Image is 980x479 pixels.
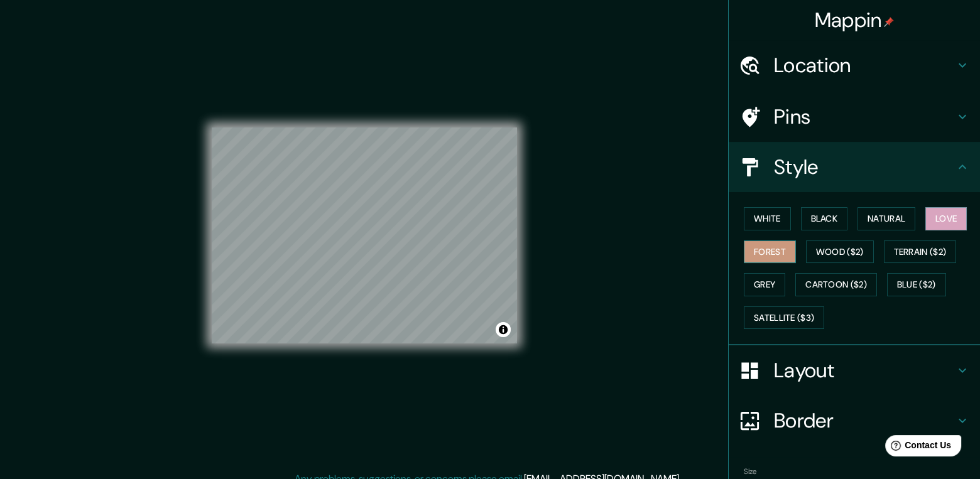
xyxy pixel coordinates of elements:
[774,358,955,383] h4: Layout
[744,273,785,296] button: Grey
[887,273,946,296] button: Blue ($2)
[801,207,848,230] button: Black
[496,322,511,337] button: Toggle attribution
[868,430,966,465] iframe: Help widget launcher
[806,240,874,264] button: Wood ($2)
[774,53,955,78] h4: Location
[729,396,980,446] div: Border
[884,240,957,264] button: Terrain ($2)
[795,273,877,296] button: Cartoon ($2)
[774,408,955,433] h4: Border
[925,207,967,230] button: Love
[729,142,980,192] div: Style
[857,207,915,230] button: Natural
[744,207,791,230] button: White
[815,8,895,33] h4: Mappin
[729,92,980,142] div: Pins
[744,466,757,477] label: Size
[729,40,980,90] div: Location
[212,127,517,343] canvas: Map
[744,240,796,264] button: Forest
[774,104,955,129] h4: Pins
[884,17,894,27] img: pin-icon.png
[729,345,980,396] div: Layout
[744,306,824,330] button: Satellite ($3)
[774,154,955,180] h4: Style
